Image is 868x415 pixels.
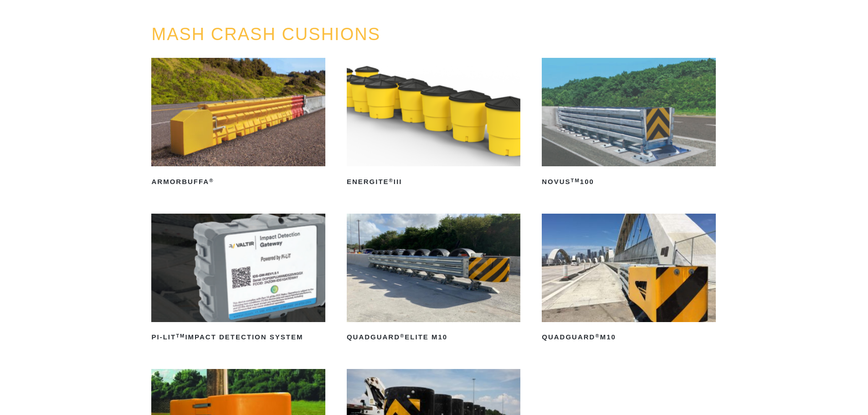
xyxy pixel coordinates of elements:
[595,333,600,338] sup: ®
[347,174,520,189] h2: ENERGITE III
[542,214,715,345] a: QuadGuard®M10
[151,214,325,345] a: PI-LITTMImpact Detection System
[347,214,520,345] a: QuadGuard®Elite M10
[151,25,380,44] a: MASH CRASH CUSHIONS
[347,330,520,345] h2: QuadGuard Elite M10
[151,174,325,189] h2: ArmorBuffa
[400,333,405,338] sup: ®
[347,58,520,189] a: ENERGITE®III
[176,333,185,338] sup: TM
[571,178,580,183] sup: TM
[151,330,325,345] h2: PI-LIT Impact Detection System
[542,330,715,345] h2: QuadGuard M10
[209,178,214,183] sup: ®
[389,178,394,183] sup: ®
[542,174,715,189] h2: NOVUS 100
[542,58,715,189] a: NOVUSTM100
[151,58,325,189] a: ArmorBuffa®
